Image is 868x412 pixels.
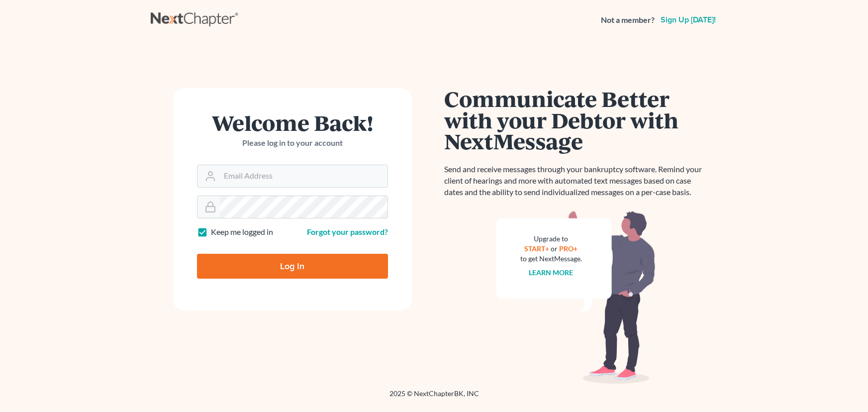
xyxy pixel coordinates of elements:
span: or [551,244,558,253]
strong: Not a member? [601,14,655,26]
a: START+ [524,244,549,253]
label: Keep me logged in [211,226,273,238]
a: Forgot your password? [307,227,388,236]
input: Email Address [220,165,387,187]
img: nextmessage_bg-59042aed3d76b12b5cd301f8e5b87938c9018125f34e5fa2b7a6b67550977c72.svg [496,210,656,384]
div: Upgrade to [520,234,582,244]
h1: Communicate Better with your Debtor with NextMessage [444,88,708,152]
div: 2025 © NextChapterBK, INC [151,389,718,407]
h1: Welcome Back! [197,112,388,133]
input: Log In [197,254,388,279]
a: Learn more [529,268,573,277]
a: Sign up [DATE]! [659,16,718,24]
a: PRO+ [559,244,578,253]
p: Send and receive messages through your bankruptcy software. Remind your client of hearings and mo... [444,164,708,198]
p: Please log in to your account [197,137,388,149]
div: to get NextMessage. [520,254,582,264]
